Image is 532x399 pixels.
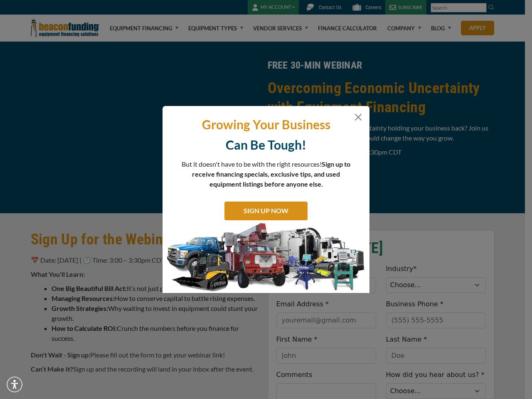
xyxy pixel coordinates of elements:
[169,116,363,133] p: Growing Your Business
[181,159,351,189] p: But it doesn't have to be with the right resources!
[169,137,363,153] p: Can Be Tough!
[163,222,369,293] img: subscribe-modal.jpg
[192,160,350,188] span: Sign up to receive financing specials, exclusive tips, and used equipment listings before anyone ...
[224,202,308,220] a: SIGN UP NOW
[353,112,363,122] button: Close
